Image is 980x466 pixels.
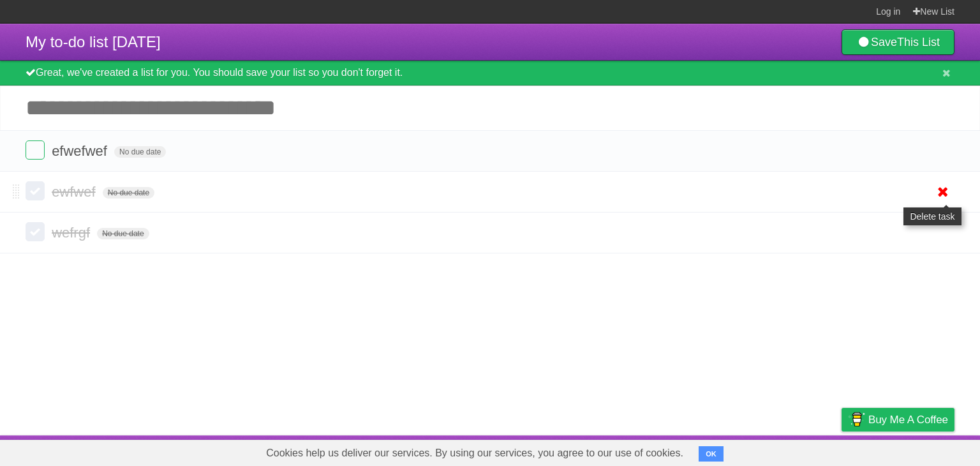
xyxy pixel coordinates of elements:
a: Developers [714,439,766,463]
span: wefrgf [52,225,93,241]
span: My to-do list [DATE] [26,33,161,50]
span: Buy me a coffee [868,409,948,431]
span: No due date [103,187,154,199]
label: Done [26,181,45,200]
a: Terms [782,439,810,463]
span: efwefwef [52,143,110,159]
label: Done [26,140,45,160]
a: Suggest a feature [874,439,954,463]
a: About [672,439,699,463]
span: ewfwef [52,184,98,200]
span: Cookies help us deliver our services. By using our services, you agree to our use of cookies. [253,440,696,466]
a: SaveThis List [842,29,954,55]
span: No due date [114,146,166,158]
a: Buy me a coffee [842,408,954,432]
img: Buy me a coffee [848,409,865,430]
button: OK [699,446,724,462]
a: Privacy [825,439,858,463]
label: Done [26,222,45,241]
span: No due date [97,228,149,239]
b: This List [897,36,940,49]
